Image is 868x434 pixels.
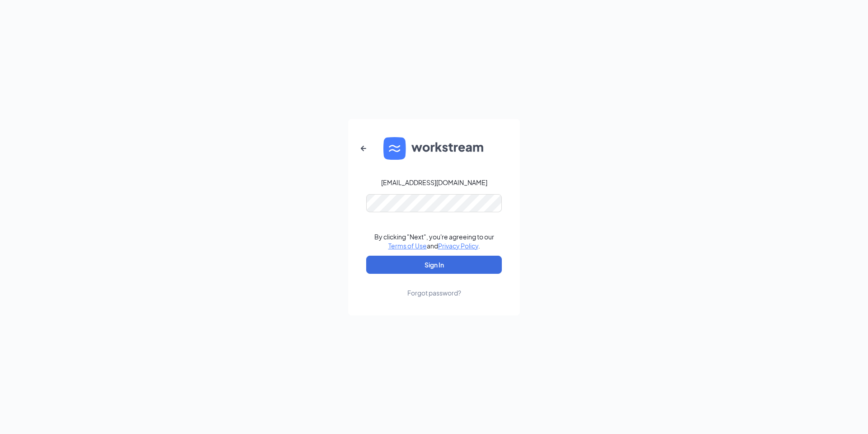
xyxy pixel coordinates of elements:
[438,242,478,250] a: Privacy Policy
[358,143,369,154] svg: ArrowLeftNew
[388,242,427,250] a: Terms of Use
[407,274,461,297] a: Forgot password?
[366,256,502,274] button: Sign In
[374,232,494,250] div: By clicking "Next", you're agreeing to our and .
[383,137,485,160] img: WS logo and Workstream text
[381,178,487,187] div: [EMAIL_ADDRESS][DOMAIN_NAME]
[353,138,374,159] button: ArrowLeftNew
[407,288,461,297] div: Forgot password?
